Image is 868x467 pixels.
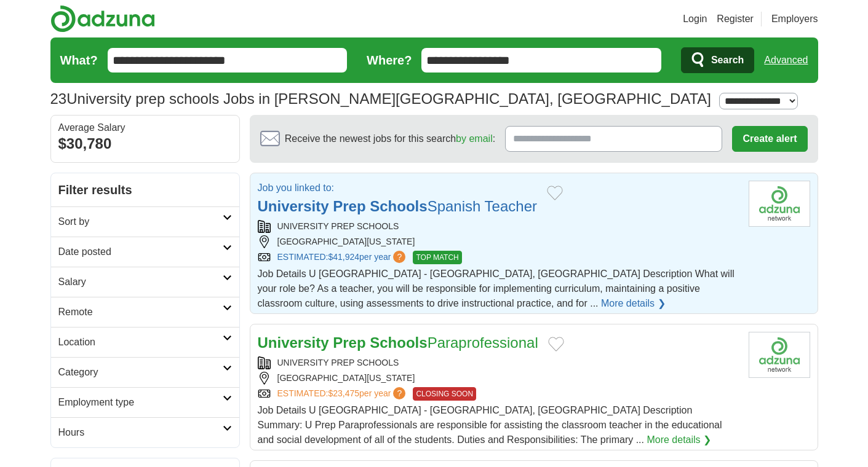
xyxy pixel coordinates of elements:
a: ESTIMATED:$23,475per year? [277,387,408,401]
div: Average Salary [58,123,232,133]
button: Create alert [732,126,807,152]
h2: Salary [58,275,223,289]
a: Category [51,357,239,387]
a: Remote [51,297,239,327]
a: More details ❯ [601,296,666,311]
span: 23 [50,88,67,110]
a: Employment type [51,387,239,417]
h1: University prep schools Jobs in [PERSON_NAME][GEOGRAPHIC_DATA], [GEOGRAPHIC_DATA] [50,90,712,107]
strong: Prep [333,334,365,351]
span: ? [393,251,405,263]
span: ? [393,387,405,399]
label: Where? [367,51,412,69]
img: Company logo [749,332,810,378]
a: Hours [51,417,239,447]
span: TOP MATCH [413,251,461,264]
a: Date posted [51,237,239,267]
p: Job you linked to: [258,181,537,195]
div: [GEOGRAPHIC_DATA][US_STATE] [258,235,739,248]
a: Advanced [764,48,808,73]
h2: Category [58,365,223,380]
a: Login [683,12,707,26]
img: Adzuna logo [50,5,155,33]
span: CLOSING SOON [413,387,476,401]
a: Location [51,327,239,357]
strong: Schools [370,198,427,214]
button: Add to favorite jobs [548,337,564,351]
a: University Prep SchoolsParaprofessional [258,334,538,351]
span: Job Details U [GEOGRAPHIC_DATA] - [GEOGRAPHIC_DATA], [GEOGRAPHIC_DATA] Description Summary: U Pre... [258,405,722,445]
h2: Hours [58,425,223,440]
h2: Date posted [58,245,223,259]
div: [GEOGRAPHIC_DATA][US_STATE] [258,372,739,385]
span: $41,924 [328,252,359,262]
button: Add to favorite jobs [547,186,563,200]
div: $30,780 [58,133,232,155]
h2: Location [58,335,223,350]
div: UNIVERSITY PREP SCHOOLS [258,356,739,369]
a: Salary [51,267,239,297]
a: Sort by [51,206,239,237]
strong: University [258,198,329,214]
strong: University [258,334,329,351]
button: Search [681,47,754,73]
a: Register [717,12,754,26]
strong: Prep [333,198,365,214]
a: University Prep SchoolsSpanish Teacher [258,198,537,214]
a: ESTIMATED:$41,924per year? [277,251,408,264]
span: Search [711,48,744,73]
span: $23,475 [328,388,359,398]
label: What? [60,51,98,69]
a: More details ❯ [647,433,711,447]
h2: Employment type [58,395,223,410]
h2: Sort by [58,214,223,229]
span: Job Details U [GEOGRAPHIC_DATA] - [GEOGRAPHIC_DATA], [GEOGRAPHIC_DATA] Description What will your... [258,269,735,308]
img: Company logo [749,181,810,227]
div: UNIVERSITY PREP SCHOOLS [258,220,739,233]
h2: Filter results [51,173,239,206]
a: by email [456,133,493,144]
h2: Remote [58,305,223,320]
a: Employers [771,12,818,26]
strong: Schools [370,334,427,351]
span: Receive the newest jobs for this search : [285,131,495,146]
